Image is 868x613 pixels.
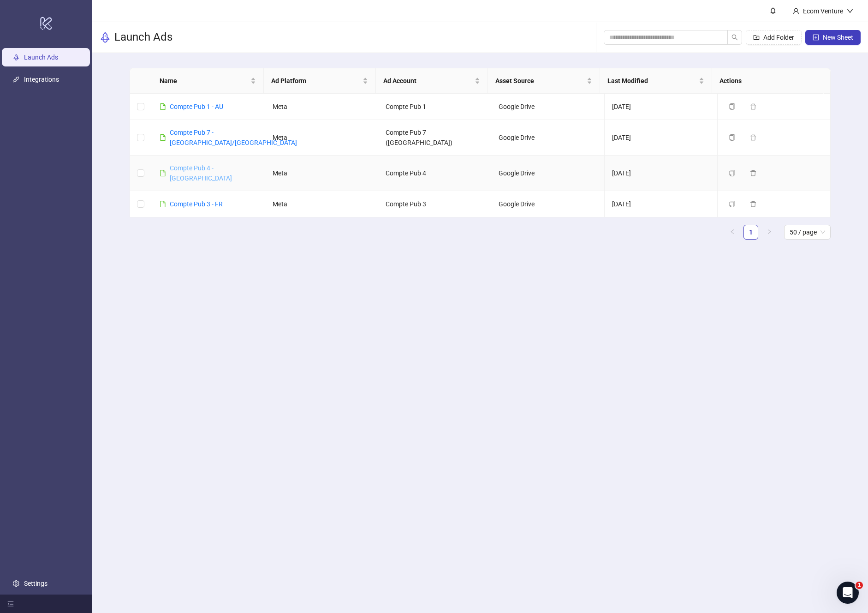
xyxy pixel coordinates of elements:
button: right [762,225,777,240]
span: Asset Source [495,76,585,86]
span: folder-add [753,34,760,41]
li: Next Page [762,225,777,240]
h3: Launch Ads [114,30,172,45]
td: Meta [265,94,378,120]
span: rocket [100,32,111,43]
span: copy [729,201,735,207]
div: Ecom Venture [799,6,847,16]
th: Name [152,68,264,94]
td: Compte Pub 4 [378,156,491,191]
span: file [160,134,166,141]
span: file [160,103,166,110]
span: delete [750,201,756,207]
td: Compte Pub 3 [378,191,491,217]
a: Compte Pub 7 - [GEOGRAPHIC_DATA]/[GEOGRAPHIC_DATA] [170,129,297,146]
iframe: Intercom live chat [837,582,859,604]
td: Google Drive [491,156,604,191]
button: Add Folder [746,30,802,45]
span: Name [160,76,249,86]
span: New Sheet [823,34,853,41]
span: copy [729,103,735,110]
td: Google Drive [491,191,604,217]
span: delete [750,103,756,110]
td: Meta [265,156,378,191]
th: Actions [712,68,824,94]
span: delete [750,170,756,176]
span: plus-square [813,34,819,41]
span: Last Modified [607,76,697,86]
td: Google Drive [491,120,604,156]
a: 1 [744,225,758,239]
span: 1 [856,582,863,589]
span: copy [729,170,735,176]
span: file [160,170,166,176]
li: Previous Page [725,225,740,240]
td: [DATE] [605,156,718,191]
div: Page Size [784,225,831,240]
a: Integrations [24,76,59,83]
button: left [725,225,740,240]
td: [DATE] [605,94,718,120]
a: Compte Pub 1 - AU [170,103,223,110]
span: user [793,8,799,14]
span: Ad Platform [271,76,361,86]
span: down [847,8,853,14]
td: Compte Pub 7 ([GEOGRAPHIC_DATA]) [378,120,491,156]
th: Ad Account [376,68,488,94]
a: Compte Pub 4 - [GEOGRAPHIC_DATA] [170,164,232,182]
td: Meta [265,120,378,156]
a: Launch Ads [24,54,58,61]
a: Compte Pub 3 - FR [170,200,223,208]
th: Ad Platform [264,68,376,94]
span: menu-fold [7,601,14,607]
td: [DATE] [605,191,718,217]
button: New Sheet [805,30,861,45]
span: copy [729,134,735,141]
td: Compte Pub 1 [378,94,491,120]
span: Add Folder [763,34,794,41]
li: 1 [743,225,758,240]
span: file [160,201,166,207]
td: Google Drive [491,94,604,120]
a: Settings [24,580,48,587]
span: Ad Account [383,76,473,86]
th: Last Modified [600,68,712,94]
th: Asset Source [488,68,600,94]
td: Meta [265,191,378,217]
span: search [731,34,738,41]
span: right [767,229,772,234]
span: delete [750,134,756,141]
span: left [730,229,735,234]
span: bell [770,7,776,14]
td: [DATE] [605,120,718,156]
span: 50 / page [790,225,825,239]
